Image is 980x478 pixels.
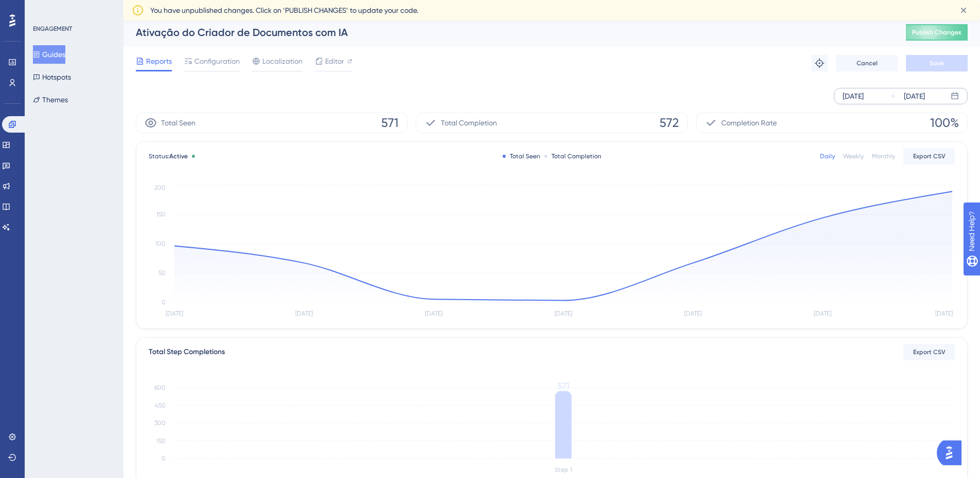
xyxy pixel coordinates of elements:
span: Editor [325,55,344,67]
span: Completion Rate [721,117,777,129]
span: Localization [262,55,302,67]
span: Save [930,59,944,67]
span: Cancel [857,59,878,67]
tspan: 200 [154,184,166,191]
tspan: [DATE] [684,310,702,317]
tspan: 150 [156,437,166,445]
button: Export CSV [903,148,955,164]
button: Guides [33,45,65,64]
tspan: 50 [158,269,166,277]
tspan: Step 1 [555,466,572,473]
button: Export CSV [903,344,955,360]
span: Reports [146,55,172,67]
tspan: [DATE] [935,310,953,317]
tspan: 100 [155,240,166,247]
tspan: 600 [154,384,166,391]
span: 100% [930,115,959,131]
tspan: 0 [162,455,166,462]
tspan: [DATE] [295,310,313,317]
button: Publish Changes [906,24,968,41]
div: Total Seen [503,152,540,160]
span: Status: [149,152,188,160]
span: 571 [381,115,399,131]
span: Export CSV [913,348,946,356]
span: Export CSV [913,152,946,160]
div: [DATE] [904,90,925,102]
span: Publish Changes [912,28,961,36]
div: Monthly [872,152,895,160]
button: Themes [33,90,68,109]
div: Weekly [843,152,864,160]
tspan: [DATE] [425,310,442,317]
div: Total Completion [544,152,601,160]
div: Daily [820,152,835,160]
span: You have unpublished changes. Click on ‘PUBLISH CHANGES’ to update your code. [150,4,418,16]
tspan: [DATE] [555,310,572,317]
tspan: [DATE] [814,310,831,317]
tspan: 571 [558,381,569,391]
span: Active [169,153,188,160]
span: Need Help? [24,3,64,15]
tspan: 150 [156,211,166,218]
button: Cancel [836,55,898,71]
tspan: [DATE] [166,310,183,317]
span: 572 [660,115,679,131]
div: [DATE] [843,90,864,102]
button: Save [906,55,968,71]
tspan: 0 [162,299,166,306]
iframe: UserGuiding AI Assistant Launcher [937,437,968,468]
span: Total Completion [441,117,497,129]
tspan: 300 [154,419,166,427]
tspan: 450 [155,402,166,409]
button: Hotspots [33,68,71,86]
span: Total Seen [161,117,195,129]
div: Ativação do Criador de Documentos com IA [136,25,880,40]
div: ENGAGEMENT [33,25,72,33]
span: Configuration [194,55,240,67]
div: Total Step Completions [149,346,225,358]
